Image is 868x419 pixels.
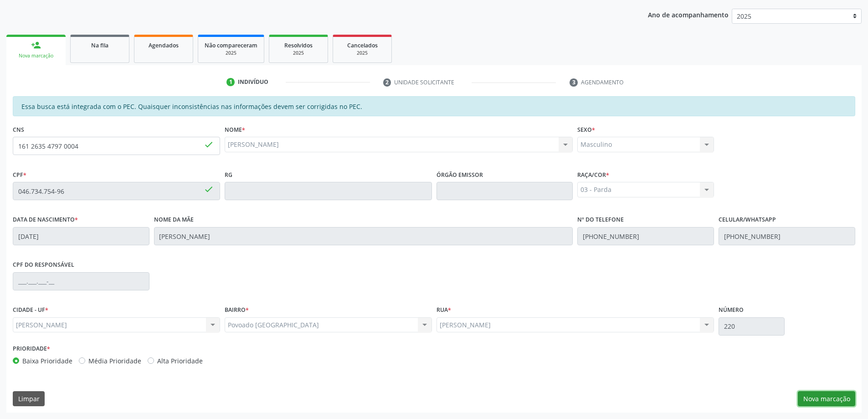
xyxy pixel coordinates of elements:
[13,227,149,245] input: __/__/____
[276,50,321,57] div: 2025
[91,41,108,49] span: Na fila
[205,50,257,57] div: 2025
[13,123,24,137] label: CNS
[339,50,385,57] div: 2025
[22,356,72,366] label: Baixa Prioridade
[648,9,729,20] p: Ano de acompanhamento
[13,342,50,356] label: Prioridade
[149,41,179,49] span: Agendados
[437,303,451,317] label: Rua
[437,168,483,182] label: Órgão emissor
[205,41,257,49] span: Não compareceram
[204,140,214,150] span: done
[225,303,249,317] label: BAIRRO
[88,356,141,366] label: Média Prioridade
[154,213,194,227] label: Nome da mãe
[31,40,41,50] div: person_add
[13,303,48,317] label: CIDADE - UF
[577,213,624,227] label: Nº do Telefone
[13,258,74,272] label: CPF do responsável
[13,96,855,116] div: Essa busca está integrada com o PEC. Quaisquer inconsistências nas informações devem ser corrigid...
[719,303,744,317] label: Número
[13,168,26,182] label: CPF
[226,78,235,86] div: 1
[157,356,203,366] label: Alta Prioridade
[225,123,245,137] label: Nome
[798,391,855,407] button: Nova marcação
[577,168,609,182] label: Raça/cor
[719,213,776,227] label: Celular/WhatsApp
[347,41,378,49] span: Cancelados
[13,52,59,59] div: Nova marcação
[577,227,714,245] input: (__) _____-_____
[13,272,149,290] input: ___.___.___-__
[204,184,214,194] span: done
[225,168,232,182] label: RG
[577,123,595,137] label: Sexo
[13,213,78,227] label: Data de nascimento
[238,78,268,86] div: Indivíduo
[284,41,313,49] span: Resolvidos
[719,227,855,245] input: (__) _____-_____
